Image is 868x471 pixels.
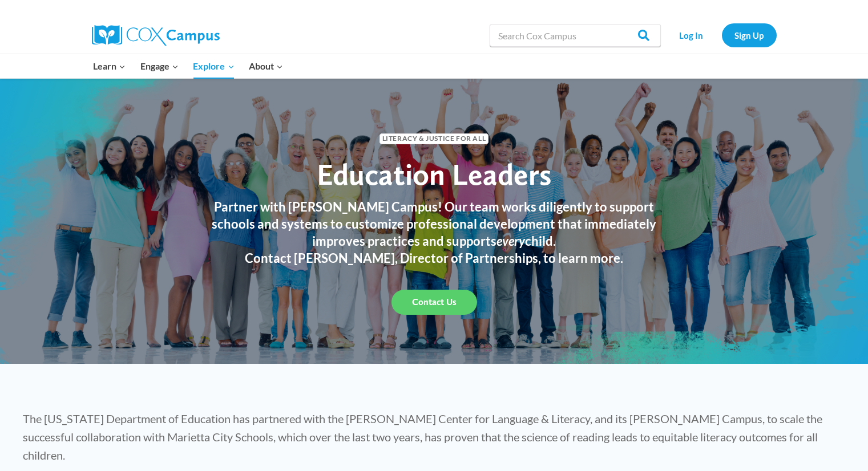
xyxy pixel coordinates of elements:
img: Cox Campus [92,25,220,46]
nav: Secondary Navigation [667,23,777,47]
span: Literacy & Justice for All [380,133,488,144]
h3: Partner with [PERSON_NAME] Campus! Our team works diligently to support schools and systems to cu... [200,198,668,250]
span: Learn [93,59,126,74]
span: Contact Us [412,297,457,307]
a: Log In [667,23,716,47]
a: Sign Up [722,23,777,47]
p: The [US_STATE] Department of Education has partnered with the [PERSON_NAME] Center for Language &... [23,409,845,464]
a: Contact Us [391,290,477,315]
em: every [496,233,525,249]
span: Explore [193,59,234,74]
span: About [249,59,283,74]
span: Education Leaders [317,156,551,192]
span: Engage [140,59,179,74]
input: Search Cox Campus [490,24,661,47]
h3: Contact [PERSON_NAME], Director of Partnerships, to learn more. [200,250,668,267]
nav: Primary Navigation [86,54,290,78]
